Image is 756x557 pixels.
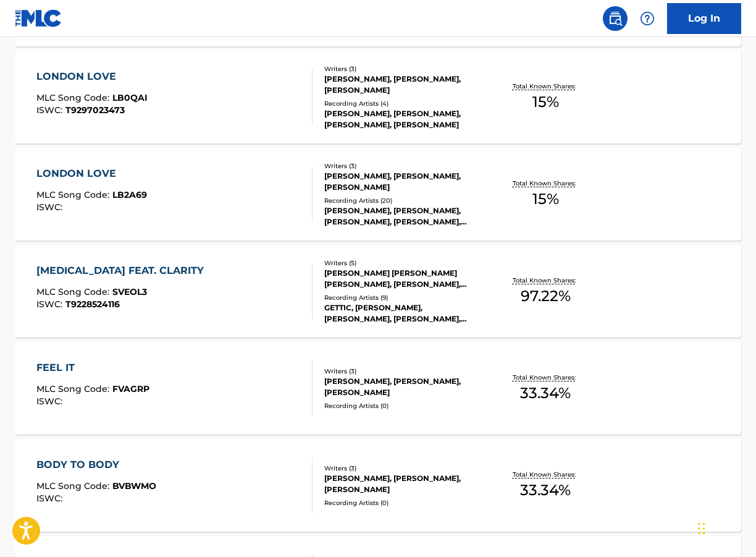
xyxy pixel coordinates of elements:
div: FEEL IT [36,360,149,375]
div: Help [635,6,660,31]
span: 15 % [532,188,559,210]
div: [PERSON_NAME], [PERSON_NAME], [PERSON_NAME], [PERSON_NAME] [324,108,485,130]
div: Writers ( 3 ) [324,464,485,473]
span: 33.34 % [520,382,571,404]
p: Total Known Shares: [513,373,579,382]
div: [PERSON_NAME] [PERSON_NAME] [PERSON_NAME], [PERSON_NAME], [PERSON_NAME], [PERSON_NAME] [324,268,485,290]
span: MLC Song Code : [36,286,112,297]
span: T9228524116 [65,299,120,310]
a: Log In [667,3,741,34]
p: Total Known Shares: [513,179,579,188]
span: ISWC : [36,396,65,407]
span: 33.34 % [520,479,571,501]
p: Total Known Shares: [513,276,579,285]
div: Recording Artists ( 4 ) [324,99,485,108]
p: Total Known Shares: [513,82,579,91]
div: LONDON LOVE [36,166,147,181]
span: ISWC : [36,493,65,504]
img: help [640,11,655,26]
div: Writers ( 3 ) [324,367,485,376]
div: [PERSON_NAME], [PERSON_NAME], [PERSON_NAME] [324,74,485,96]
a: LONDON LOVEMLC Song Code:LB0QAIISWC:T9297023473Writers (3)[PERSON_NAME], [PERSON_NAME], [PERSON_N... [15,51,741,143]
span: ISWC : [36,202,65,213]
span: ISWC : [36,104,65,116]
span: 97.22 % [521,285,571,307]
span: MLC Song Code : [36,92,112,103]
div: Writers ( 5 ) [324,258,485,268]
span: FVAGRP [112,383,149,394]
div: Drag [698,510,705,547]
div: Writers ( 3 ) [324,161,485,171]
div: Recording Artists ( 0 ) [324,401,485,410]
img: MLC Logo [15,9,62,27]
span: LB0QAI [112,92,148,103]
div: Recording Artists ( 0 ) [324,498,485,508]
div: [PERSON_NAME], [PERSON_NAME], [PERSON_NAME] [324,376,485,398]
div: Recording Artists ( 20 ) [324,196,485,205]
a: Public Search [603,6,628,31]
span: BVBWMO [112,480,156,491]
span: LB2A69 [112,189,147,200]
div: LONDON LOVE [36,69,148,84]
div: Recording Artists ( 9 ) [324,293,485,302]
span: ISWC : [36,299,65,310]
a: BODY TO BODYMLC Song Code:BVBWMOISWC:Writers (3)[PERSON_NAME], [PERSON_NAME], [PERSON_NAME]Record... [15,439,741,532]
p: Total Known Shares: [513,470,579,479]
a: LONDON LOVEMLC Song Code:LB2A69ISWC:Writers (3)[PERSON_NAME], [PERSON_NAME], [PERSON_NAME]Recordi... [15,148,741,240]
div: [PERSON_NAME], [PERSON_NAME], [PERSON_NAME] [324,171,485,193]
div: GETTIC, [PERSON_NAME], [PERSON_NAME], [PERSON_NAME], [PERSON_NAME] [324,302,485,325]
a: FEEL ITMLC Song Code:FVAGRPISWC:Writers (3)[PERSON_NAME], [PERSON_NAME], [PERSON_NAME]Recording A... [15,342,741,435]
div: [MEDICAL_DATA] FEAT. CLARITY [36,263,210,278]
span: 15 % [532,91,559,113]
img: search [608,11,623,26]
span: SVEOL3 [112,286,147,297]
div: BODY TO BODY [36,457,156,472]
div: [PERSON_NAME], [PERSON_NAME], [PERSON_NAME], [PERSON_NAME], [PERSON_NAME], STYLO G [324,205,485,227]
div: [PERSON_NAME], [PERSON_NAME], [PERSON_NAME] [324,473,485,495]
div: Writers ( 3 ) [324,64,485,74]
a: [MEDICAL_DATA] FEAT. CLARITYMLC Song Code:SVEOL3ISWC:T9228524116Writers (5)[PERSON_NAME] [PERSON_... [15,245,741,338]
span: T9297023473 [65,104,125,116]
span: MLC Song Code : [36,480,112,491]
iframe: Chat Widget [694,498,756,557]
span: MLC Song Code : [36,383,112,394]
span: MLC Song Code : [36,189,112,200]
